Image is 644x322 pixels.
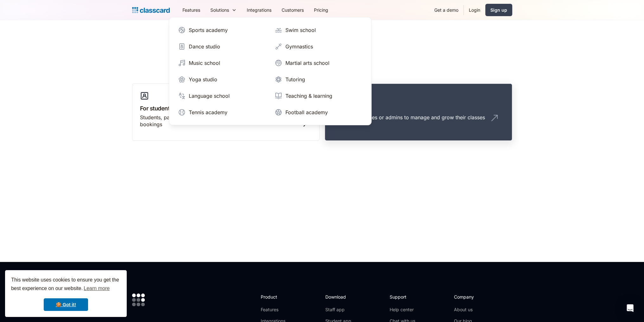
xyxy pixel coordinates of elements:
[175,40,268,53] a: Dance studio
[189,92,230,100] div: Language school
[175,57,268,69] a: Music school
[272,106,365,119] a: Football academy
[390,307,415,313] a: Help center
[189,76,217,83] div: Yoga studio
[189,108,227,116] div: Tennis academy
[83,284,111,293] a: learn more about cookies
[454,294,496,300] h2: Company
[285,59,329,67] div: Martial arts school
[169,17,372,125] nav: Solutions
[485,4,512,16] a: Sign up
[242,3,277,17] a: Integrations
[390,294,415,300] h2: Support
[261,307,295,313] a: Features
[210,7,229,13] div: Solutions
[175,90,268,102] a: Language school
[325,84,512,141] a: For staffTeachers, coaches or admins to manage and grow their classes
[132,84,320,141] a: For studentsStudents, parents or guardians to view their profile and manage bookings
[44,298,88,311] a: dismiss cookie message
[205,3,242,17] div: Solutions
[189,26,228,34] div: Sports academy
[464,3,485,17] a: Login
[272,40,365,53] a: Gymnastics
[454,307,496,313] a: About us
[140,114,299,128] div: Students, parents or guardians to view their profile and manage bookings
[333,114,485,121] div: Teachers, coaches or admins to manage and grow their classes
[189,43,220,50] div: Dance studio
[309,3,333,17] a: Pricing
[175,106,268,119] a: Tennis academy
[5,270,127,317] div: cookieconsent
[285,76,305,83] div: Tutoring
[490,7,507,13] div: Sign up
[140,104,312,113] h3: For students
[285,26,316,34] div: Swim school
[132,6,170,15] a: home
[333,104,504,113] h3: For staff
[622,300,638,316] div: Open Intercom Messenger
[325,307,351,313] a: Staff app
[175,73,268,86] a: Yoga studio
[325,294,351,300] h2: Download
[272,90,365,102] a: Teaching & learning
[277,3,309,17] a: Customers
[285,108,328,116] div: Football academy
[285,92,332,100] div: Teaching & learning
[429,3,463,17] a: Get a demo
[272,57,365,69] a: Martial arts school
[189,59,220,67] div: Music school
[272,24,365,36] a: Swim school
[285,43,313,50] div: Gymnastics
[261,294,295,300] h2: Product
[11,276,121,293] span: This website uses cookies to ensure you get the best experience on our website.
[272,73,365,86] a: Tutoring
[177,3,205,17] a: Features
[175,24,268,36] a: Sports academy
